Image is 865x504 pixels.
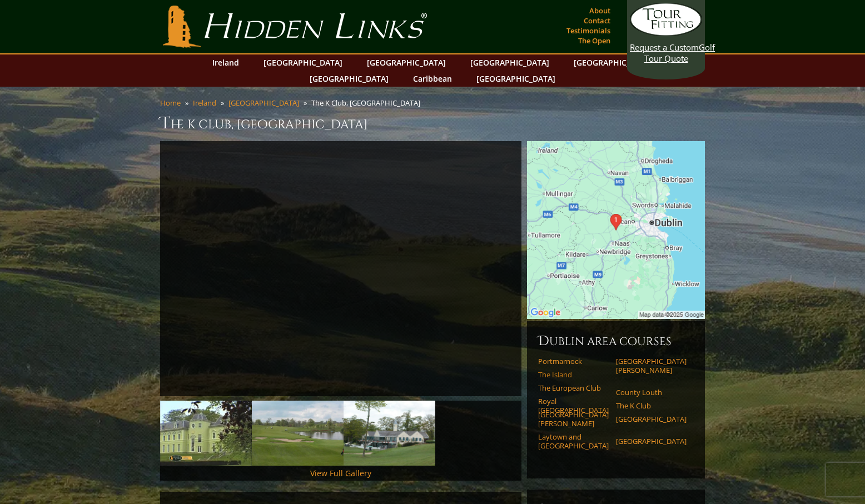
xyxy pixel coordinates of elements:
[586,3,613,18] a: About
[311,98,425,108] li: The K Club, [GEOGRAPHIC_DATA]
[407,71,458,87] a: Caribbean
[207,54,245,71] a: Ireland
[616,388,687,397] a: County Louth
[258,54,348,71] a: [GEOGRAPHIC_DATA]
[616,401,687,410] a: The K Club
[304,71,394,87] a: [GEOGRAPHIC_DATA]
[160,112,705,134] h1: The K Club, [GEOGRAPHIC_DATA]
[616,437,687,446] a: [GEOGRAPHIC_DATA]
[228,98,299,108] a: [GEOGRAPHIC_DATA]
[538,397,609,415] a: Royal [GEOGRAPHIC_DATA]
[361,54,451,71] a: [GEOGRAPHIC_DATA]
[630,42,699,53] span: Request a Custom
[616,357,687,375] a: [GEOGRAPHIC_DATA][PERSON_NAME]
[538,432,609,451] a: Laytown and [GEOGRAPHIC_DATA]
[564,23,613,38] a: Testimonials
[465,54,555,71] a: [GEOGRAPHIC_DATA]
[538,383,609,392] a: The European Club
[193,98,216,108] a: Ireland
[538,332,694,350] h6: Dublin Area Courses
[538,357,609,366] a: Portmarnock
[616,415,687,423] a: [GEOGRAPHIC_DATA]
[630,3,702,64] a: Request a CustomGolf Tour Quote
[568,54,658,71] a: [GEOGRAPHIC_DATA]
[160,98,181,108] a: Home
[310,468,371,478] a: View Full Gallery
[538,370,609,379] a: The Island
[538,410,609,428] a: [GEOGRAPHIC_DATA][PERSON_NAME]
[575,33,613,48] a: The Open
[471,71,561,87] a: [GEOGRAPHIC_DATA]
[581,13,613,28] a: Contact
[527,141,705,319] img: Google Map of The K Club, Kildare, Ireland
